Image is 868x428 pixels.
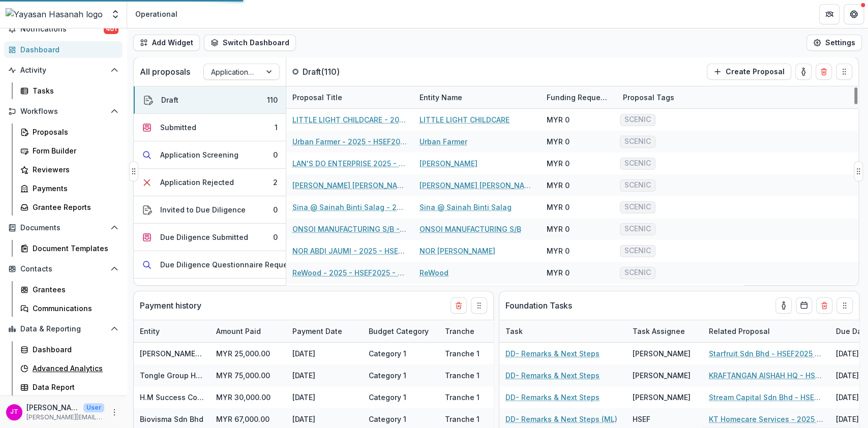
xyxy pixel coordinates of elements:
[20,325,106,333] span: Data & Reporting
[16,124,123,140] a: Proposals
[633,414,650,424] div: HSEF
[633,370,691,381] div: [PERSON_NAME]
[33,284,114,295] div: Grantees
[369,370,406,381] div: Category 1
[83,403,104,412] p: User
[292,180,407,191] a: [PERSON_NAME] [PERSON_NAME] - 2025 - HSEF2025 - SCENIC
[420,202,512,212] a: Sina @ Sainah Binti Salag
[140,393,221,402] a: H.M Success Company
[286,92,348,103] div: Proposal Title
[140,415,203,423] a: Biovisma Sdn Bhd
[160,204,246,215] div: Invited to Due Diligence
[20,25,104,34] span: Notifications
[20,107,106,116] span: Workflows
[363,320,439,342] div: Budget Category
[26,402,79,413] p: [PERSON_NAME]
[369,414,406,424] div: Category 1
[286,86,413,108] div: Proposal Title
[20,66,106,75] span: Activity
[210,326,267,337] div: Amount Paid
[420,246,495,256] a: NOR [PERSON_NAME]
[33,202,114,212] div: Grantee Reports
[836,297,853,314] button: Drag
[26,413,104,422] p: [PERSON_NAME][EMAIL_ADDRESS][DOMAIN_NAME]
[795,64,812,80] button: toggle-assigned-to-me
[292,136,407,147] a: Urban Farmer - 2025 - HSEF2025 - SCENIC
[471,297,487,314] button: Drag
[709,392,824,403] a: Stream Capital Sdn Bhd - HSEF2025 - Asia School of Business
[499,326,529,337] div: Task
[420,114,510,125] a: LITTLE LIGHT CHILDCARE
[275,122,278,133] div: 1
[4,103,123,119] button: Open Workflows
[505,414,617,424] a: DD- Remarks & Next Steps (ML)
[20,224,106,232] span: Documents
[210,320,286,342] div: Amount Paid
[547,180,570,191] div: MYR 0
[633,348,691,359] div: [PERSON_NAME]
[160,122,196,133] div: Submitted
[286,320,363,342] div: Payment Date
[547,267,570,278] div: MYR 0
[204,35,296,51] button: Switch Dashboard
[33,363,114,374] div: Advanced Analytics
[33,183,114,194] div: Payments
[413,86,541,108] div: Entity Name
[140,371,250,380] a: Tongle Group Holding Sdn Bhd
[16,142,123,159] a: Form Builder
[445,392,480,403] div: Tranche 1
[499,320,626,342] div: Task
[547,158,570,169] div: MYR 0
[286,343,363,364] div: [DATE]
[129,161,138,181] button: Drag
[369,392,406,403] div: Category 1
[292,202,407,212] a: Sina @ Sainah Binti Salag - 2025 - HSEF2025 - SCENIC
[854,161,863,181] button: Drag
[16,300,123,317] a: Communications
[134,320,210,342] div: Entity
[140,349,368,358] a: [PERSON_NAME] Counseling and Consultancy ([PERSON_NAME])
[420,136,467,147] a: Urban Farmer
[33,145,114,156] div: Form Builder
[135,9,177,19] div: Operational
[624,159,651,168] span: SCENIC
[796,297,812,314] button: Calendar
[420,158,477,169] a: [PERSON_NAME]
[134,326,166,337] div: Entity
[33,303,114,314] div: Communications
[160,149,238,160] div: Application Screening
[33,164,114,175] div: Reviewers
[4,220,123,236] button: Open Documents
[819,4,840,24] button: Partners
[210,364,286,386] div: MYR 75,000.00
[292,267,407,278] a: ReWood - 2025 - HSEF2025 - SCENIC
[4,321,123,337] button: Open Data & Reporting
[439,320,515,342] div: Tranche
[140,66,190,78] p: All proposals
[709,348,824,359] a: Starfruit Sdn Bhd - HSEF2025 - Asia School of Business
[134,141,286,169] button: Application Screening0
[286,364,363,386] div: [DATE]
[108,406,121,418] button: More
[617,86,744,108] div: Proposal Tags
[134,86,286,114] button: Draft110
[292,158,407,169] a: LAN'S DO ENTERPRISE 2025 - HSEF2025 - SCENIC
[624,203,651,211] span: SCENIC
[16,180,123,197] a: Payments
[303,66,379,78] p: Draft ( 110 )
[273,149,278,160] div: 0
[617,92,680,103] div: Proposal Tags
[134,169,286,196] button: Application Rejected2
[505,370,600,381] a: DD- Remarks & Next Steps
[267,95,278,105] div: 110
[445,414,480,424] div: Tranche 1
[286,386,363,408] div: [DATE]
[134,114,286,141] button: Submitted1
[816,297,832,314] button: Delete card
[816,64,832,80] button: Delete card
[703,326,776,337] div: Related Proposal
[273,204,278,215] div: 0
[104,24,118,34] span: 401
